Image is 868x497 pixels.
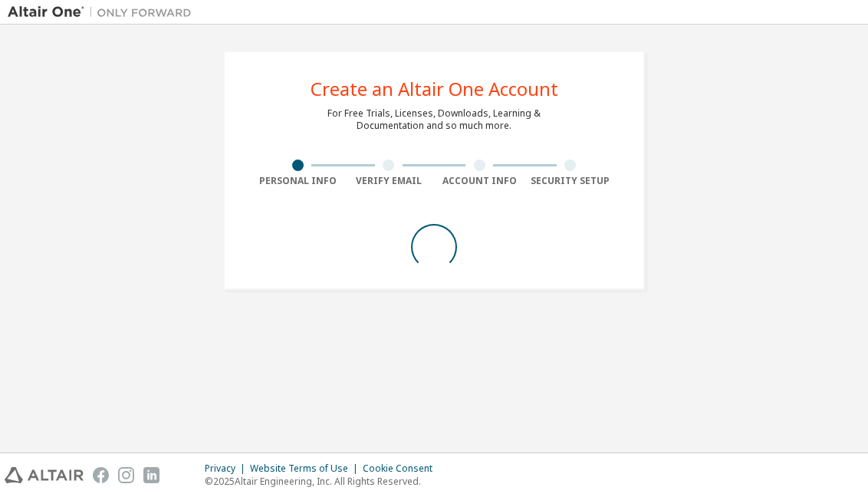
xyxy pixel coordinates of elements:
[143,467,159,483] img: linkedin.svg
[434,175,525,187] div: Account Info
[118,467,134,483] img: instagram.svg
[250,462,363,475] div: Website Terms of Use
[327,107,541,132] div: For Free Trials, Licenses, Downloads, Learning & Documentation and so much more.
[5,467,84,483] img: altair_logo.svg
[93,467,109,483] img: facebook.svg
[311,80,558,98] div: Create an Altair One Account
[252,175,344,187] div: Personal Info
[205,475,442,488] p: © 2025 Altair Engineering, Inc. All Rights Reserved.
[363,462,442,475] div: Cookie Consent
[525,175,616,187] div: Security Setup
[205,462,250,475] div: Privacy
[8,5,199,20] img: Altair One
[344,175,435,187] div: Verify Email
